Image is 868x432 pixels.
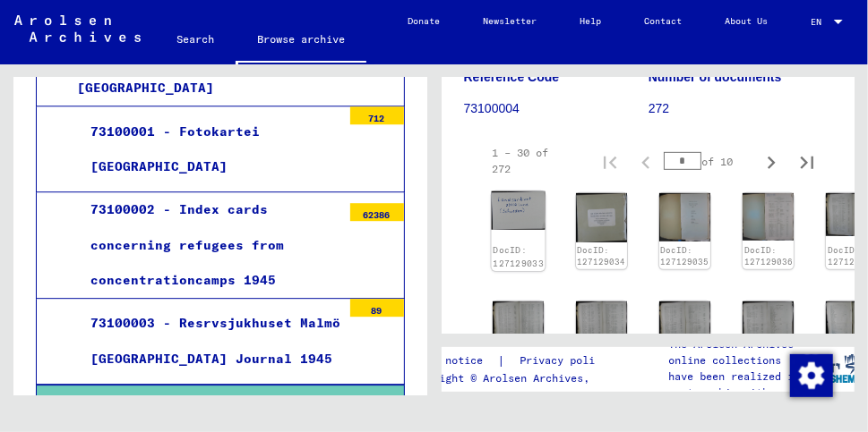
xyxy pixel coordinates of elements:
[743,301,794,344] img: 001.jpg
[811,16,821,28] mat-select-trigger: EN
[491,191,545,230] img: 001.jpg
[664,153,753,170] div: of 10
[77,306,341,376] div: 73100003 - Resrvsjukhuset Malmö [GEOGRAPHIC_DATA] Journal 1945
[668,368,803,401] p: have been realized in partnership with
[744,245,793,267] a: DocID: 127129036
[659,193,710,241] img: 001.jpg
[505,352,629,370] a: Privacy policy
[743,193,794,240] img: 001.jpg
[790,354,833,397] img: Zustimmung ändern
[576,301,627,343] img: 001.jpg
[649,99,832,118] p: 272
[592,143,628,179] button: First page
[408,370,629,386] p: Copyright © Arolsen Archives, 2021
[14,15,141,42] img: Arolsen_neg.svg
[350,299,404,317] div: 89
[789,143,825,179] button: Last page
[236,18,366,64] a: Browse archive
[668,336,803,368] p: The Arolsen Archives online collections
[408,352,497,370] a: Legal notice
[350,203,404,221] div: 62386
[493,245,544,268] a: DocID: 127129033
[493,301,544,344] img: 001.jpg
[464,70,560,84] b: Reference Code
[155,18,236,61] a: Search
[659,301,710,344] img: 001.jpg
[789,353,832,396] div: Zustimmung ändern
[576,193,627,242] img: 001.jpg
[408,352,629,370] div: |
[493,145,564,177] div: 1 – 30 of 272
[464,99,648,118] p: 73100004
[753,143,789,179] button: Next page
[660,245,709,267] a: DocID: 127129035
[77,192,341,298] div: 73100002 - Index cards concerning refugees from concentrationcamps 1945
[350,106,404,124] div: 712
[628,143,664,179] button: Previous page
[577,245,625,267] a: DocID: 127129034
[77,114,341,184] div: 73100001 - Fotokartei [GEOGRAPHIC_DATA]
[649,70,782,84] b: Number of documents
